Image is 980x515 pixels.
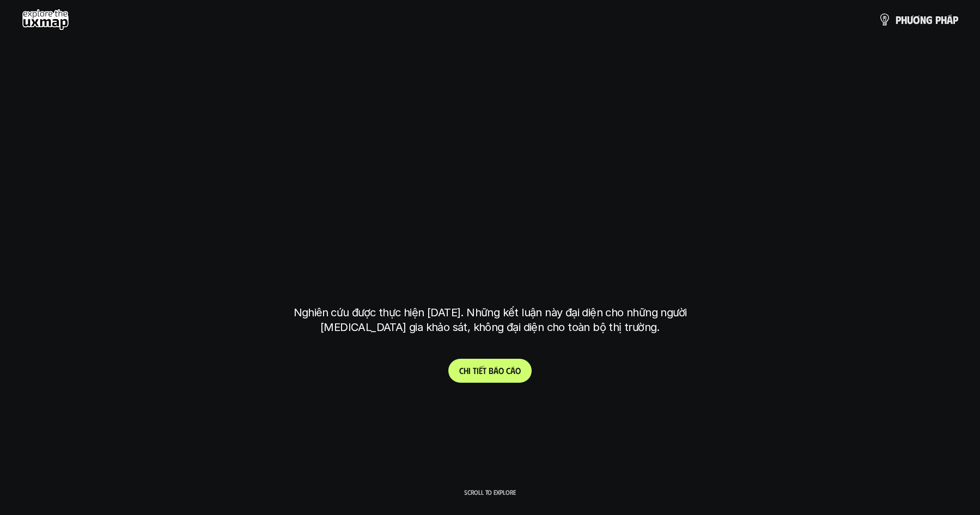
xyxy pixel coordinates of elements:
span: h [941,14,947,26]
span: i [477,365,479,376]
span: ư [907,14,913,26]
span: g [926,14,933,26]
span: ơ [913,14,920,26]
span: h [464,365,468,376]
span: t [473,365,477,376]
span: n [920,14,926,26]
p: Nghiên cứu được thực hiện [DATE]. Những kết luận này đại diện cho những người [MEDICAL_DATA] gia ... [286,305,695,335]
span: p [935,14,941,26]
span: h [901,14,907,26]
span: C [459,365,464,376]
span: á [510,365,515,376]
span: t [483,365,486,376]
p: Scroll to explore [464,488,516,496]
span: i [468,365,471,376]
a: Chitiếtbáocáo [448,359,532,383]
h6: Kết quả nghiên cứu [453,136,535,148]
a: phươngpháp [878,9,958,30]
span: b [489,365,494,376]
span: p [953,14,958,26]
span: c [506,365,510,376]
span: o [498,365,504,376]
span: ế [479,365,483,376]
h1: tại [GEOGRAPHIC_DATA] [296,248,684,294]
span: p [896,14,901,26]
h1: phạm vi công việc của [291,162,689,208]
span: á [947,14,953,26]
span: o [515,365,521,376]
span: á [494,365,498,376]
